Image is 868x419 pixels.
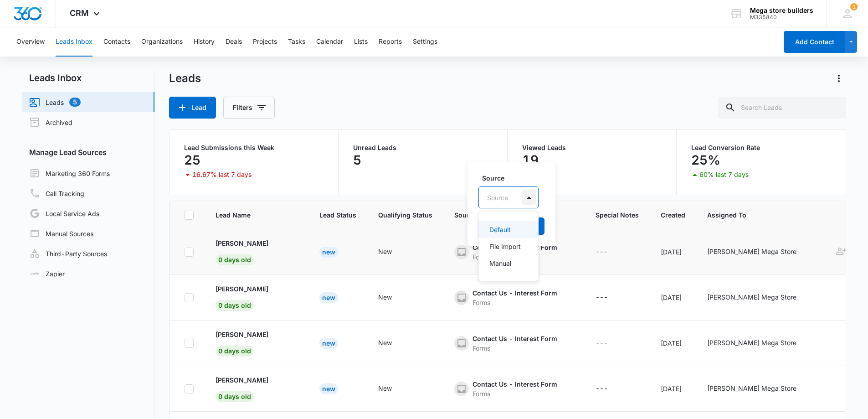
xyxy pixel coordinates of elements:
[596,383,608,394] div: ---
[707,383,796,393] div: [PERSON_NAME] Mega Store
[216,210,298,220] span: Lead Name
[596,210,639,220] span: Special Notes
[141,27,183,57] button: Organizations
[596,292,608,303] div: ---
[216,254,254,265] span: 0 days old
[661,293,685,302] div: [DATE]
[691,153,720,167] p: 25%
[596,383,624,394] div: - - Select to Edit Field
[661,247,685,257] div: [DATE]
[596,338,624,349] div: - - Select to Edit Field
[699,171,749,178] p: 60% last 7 days
[319,210,356,220] span: Lead Status
[661,210,685,220] span: Created
[29,97,81,108] a: Leads5
[707,292,813,303] div: - - Select to Edit Field
[216,375,268,385] p: [PERSON_NAME]
[253,27,277,57] button: Projects
[489,225,511,234] p: Default
[596,247,624,258] div: - - Select to Edit Field
[707,292,796,302] div: [PERSON_NAME] Mega Store
[70,8,89,18] span: CRM
[473,252,557,262] div: Forms
[750,7,813,14] div: account name
[29,208,99,219] a: Local Service Ads
[473,389,557,398] div: Forms
[56,27,92,57] button: Leads Inbox
[473,288,557,298] div: Contact Us - Interest Form
[378,338,392,347] div: New
[184,153,200,167] p: 25
[378,338,408,349] div: - - Select to Edit Field
[22,147,154,158] h3: Manage Lead Sources
[319,292,338,303] div: New
[216,238,268,248] p: [PERSON_NAME]
[454,334,574,353] div: - - Select to Edit Field
[378,210,432,220] span: Qualifying Status
[473,298,557,307] div: Forms
[319,248,338,256] a: New
[473,243,557,252] div: Contact Us - Interest Form
[707,247,796,256] div: [PERSON_NAME] Mega Store
[522,145,662,151] p: Viewed Leads
[216,330,268,339] p: [PERSON_NAME]
[379,27,402,57] button: Reports
[353,145,493,151] p: Unread Leads
[319,294,338,301] a: New
[29,117,72,128] a: Archived
[216,300,254,311] span: 0 days old
[413,27,437,57] button: Settings
[378,383,408,394] div: - - Select to Edit Field
[750,14,813,21] div: account id
[226,27,242,57] button: Deals
[29,188,84,199] a: Call Tracking
[319,339,338,347] a: New
[482,173,542,183] label: Source
[707,210,813,220] span: Assigned To
[353,153,361,167] p: 5
[454,379,574,398] div: - - Select to Edit Field
[707,338,796,347] div: [PERSON_NAME] Mega Store
[319,385,338,393] a: New
[216,238,298,264] a: [PERSON_NAME]0 days old
[29,269,65,279] a: Zapier
[378,247,392,256] div: New
[169,97,216,119] button: Lead
[216,375,298,400] a: [PERSON_NAME]0 days old
[103,27,130,57] button: Contacts
[354,27,368,57] button: Lists
[784,31,845,53] button: Add Contact
[316,27,343,57] button: Calendar
[169,72,201,85] h1: Leads
[473,379,557,389] div: Contact Us - Interest Form
[29,168,110,179] a: Marketing 360 Forms
[378,247,408,258] div: - - Select to Edit Field
[16,27,45,57] button: Overview
[319,383,338,394] div: New
[22,71,154,85] h2: Leads Inbox
[596,292,624,303] div: - - Select to Edit Field
[378,292,408,303] div: - - Select to Edit Field
[718,97,846,119] input: Search Leads
[691,145,831,151] p: Lead Conversion Rate
[661,338,685,348] div: [DATE]
[707,383,813,394] div: - - Select to Edit Field
[192,171,252,178] p: 16.67% last 7 days
[378,292,392,302] div: New
[473,343,557,353] div: Forms
[707,247,813,258] div: - - Select to Edit Field
[184,145,324,151] p: Lead Submissions this Week
[378,383,392,393] div: New
[216,346,254,357] span: 0 days old
[454,210,574,220] span: Source
[454,243,574,262] div: - - Select to Edit Field
[661,384,685,393] div: [DATE]
[596,247,608,258] div: ---
[835,245,847,258] button: Add as Contact
[319,247,338,258] div: New
[216,284,268,294] p: [PERSON_NAME]
[454,288,574,307] div: - - Select to Edit Field
[473,334,557,343] div: Contact Us - Interest Form
[596,338,608,349] div: ---
[850,3,858,10] span: 1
